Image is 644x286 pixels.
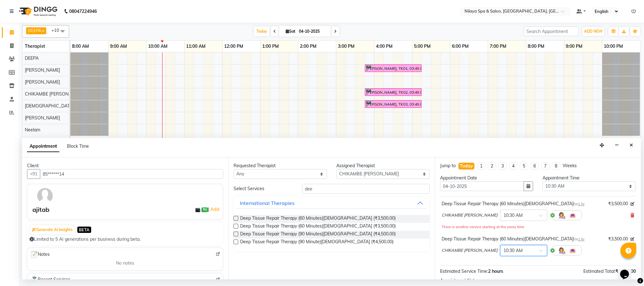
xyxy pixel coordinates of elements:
[477,162,485,170] li: 1
[524,26,579,36] input: Search Appointment
[201,207,208,212] span: ₹0
[569,247,576,254] img: Interior.png
[25,91,85,97] span: CHIKAMBE [PERSON_NAME]
[608,201,628,207] span: ₹3,500.00
[442,212,498,218] span: CHIKAMBE [PERSON_NAME]
[32,205,49,214] div: ajitab
[450,42,470,51] a: 6:00 PM
[578,202,585,206] span: 1 hr
[460,163,473,169] div: Today
[240,231,396,239] span: Deep Tissue Repair Therapy (90 Minutes)[DEMOGRAPHIC_DATA] (₹4,500.00)
[336,162,430,169] div: Assigned Therapist
[30,236,221,243] div: Limited to 5 AI generations per business during beta.
[498,162,507,170] li: 3
[442,201,585,207] div: Deep Tissue Repair Therapy (60 Minutes)[DEMOGRAPHIC_DATA]
[440,181,524,191] input: yyyy-mm-dd
[574,202,585,206] small: for
[302,184,430,194] input: Search by service name
[366,89,421,95] div: [PERSON_NAME], TK02, 03:45 PM-05:15 PM, Deep Tissue Repair Therapy (60 Minutes)[DEMOGRAPHIC_DATA]
[30,276,70,283] span: Recent Services
[630,202,634,206] i: Edit price
[569,212,576,219] img: Interior.png
[558,247,565,254] img: Hairdresser.png
[108,42,129,51] a: 9:00 AM
[284,29,297,34] span: Sat
[440,268,488,274] span: Estimated Service Time:
[236,197,427,209] button: International Therapies
[240,215,396,223] span: Deep Tissue Repair Therapy (60 Minutes)[DEMOGRAPHIC_DATA] (₹3,500.00)
[442,236,585,242] div: Deep Tissue Repair Therapy (60 Minutes)[DEMOGRAPHIC_DATA]
[520,162,528,170] li: 5
[27,162,223,169] div: Client
[25,127,40,133] span: Neelam
[602,42,625,51] a: 10:00 PM
[582,27,604,36] button: ADD NEW
[77,227,91,233] span: BETA
[16,3,59,20] img: logo
[28,28,41,33] span: DEEPA
[27,141,59,152] span: Appointment
[41,28,44,33] a: x
[240,223,396,231] span: Deep Tissue Repair Therapy (60 Minutes)[DEMOGRAPHIC_DATA] (₹3,500.00)
[442,225,524,229] small: There is another service starting at the same time
[25,43,45,49] span: Therapist
[27,169,40,179] button: +91
[25,79,60,85] span: [PERSON_NAME]
[261,42,280,51] a: 1:00 PM
[618,261,638,280] iframe: chat widget
[25,67,60,73] span: [PERSON_NAME]
[52,28,64,33] span: +10
[254,26,270,36] span: Today
[40,169,223,179] input: Search by Name/Mobile/Email/Code
[146,42,169,51] a: 10:00 AM
[630,237,634,241] i: Edit price
[440,277,636,284] div: Appointment Notes
[564,42,584,51] a: 9:00 PM
[563,162,577,169] div: Weeks
[488,268,503,274] span: 2 hours
[412,42,432,51] a: 5:00 PM
[578,237,585,241] span: 1 hr
[531,162,539,170] li: 6
[488,42,508,51] a: 7:00 PM
[440,162,456,169] div: Jump to
[336,42,356,51] a: 3:00 PM
[116,260,134,267] span: No notes
[240,199,294,207] div: International Therapies
[584,29,603,34] span: ADD NEW
[208,206,220,213] span: |
[298,42,318,51] a: 2:00 PM
[36,187,54,205] img: avatar
[374,42,394,51] a: 4:00 PM
[552,162,560,170] li: 8
[526,42,546,51] a: 8:00 PM
[574,237,585,241] small: for
[627,140,636,150] button: Close
[25,103,74,109] span: [DEMOGRAPHIC_DATA]
[509,162,517,170] li: 4
[615,268,636,274] span: ₹7,000.00
[608,236,628,242] span: ₹3,500.00
[67,143,89,149] span: Block Time
[366,65,421,71] div: [PERSON_NAME], TK01, 03:45 PM-05:15 PM, Deep Tissue Repair Therapy (60 Minutes)[DEMOGRAPHIC_DATA]
[229,185,297,192] div: Select Services
[223,42,245,51] a: 12:00 PM
[542,175,636,181] div: Appointment Time
[558,212,565,219] img: Hairdresser.png
[440,175,533,181] div: Appointment Date
[25,115,60,121] span: [PERSON_NAME]
[209,206,220,213] a: Add
[184,42,207,51] a: 11:00 AM
[25,55,39,61] span: DEEPA
[69,3,97,20] b: 08047224946
[240,239,394,246] span: Deep Tissue Repair Therapy (90 Minute)[DEMOGRAPHIC_DATA] (₹4,500.00)
[30,225,74,234] button: Generate AI Insights
[366,101,421,107] div: [PERSON_NAME], TK03, 03:45 PM-05:15 PM, Deep Tissue Repair Therapy (60 Minutes)[DEMOGRAPHIC_DATA]
[30,250,50,259] span: Notes
[234,162,327,169] div: Requested Therapist
[70,42,91,51] a: 8:00 AM
[488,162,496,170] li: 2
[297,27,328,36] input: 2025-10-04
[583,268,615,274] span: Estimated Total:
[442,247,498,254] span: CHIKAMBE [PERSON_NAME]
